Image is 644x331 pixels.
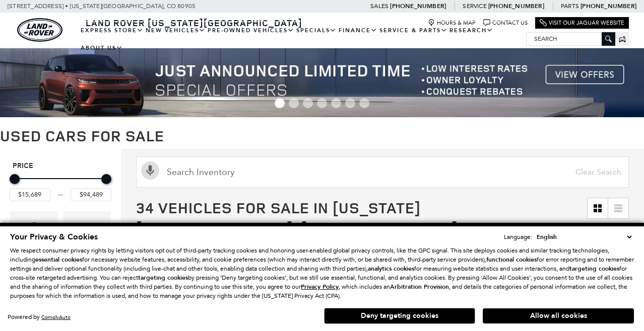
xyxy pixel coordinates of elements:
[390,2,446,10] a: [PHONE_NUMBER]
[28,219,40,239] span: Year
[390,283,449,291] strong: Arbitration Provision
[17,18,62,42] img: Land Rover
[569,265,619,273] strong: targeting cookies
[488,2,544,10] a: [PHONE_NUMBER]
[317,98,327,108] span: Go to slide 4
[448,22,494,39] a: Research
[80,22,526,57] nav: Main Navigation
[581,2,636,10] a: [PHONE_NUMBER]
[303,98,313,108] span: Go to slide 3
[486,256,537,264] strong: functional cookies
[71,188,111,201] input: Maximum
[10,171,111,201] div: Price
[138,274,188,282] strong: targeting cookies
[80,17,308,29] a: Land Rover [US_STATE][GEOGRAPHIC_DATA]
[63,211,111,258] div: MakeMake
[301,283,339,290] a: Privacy Policy
[10,246,634,300] p: We respect consumer privacy rights by letting visitors opt out of third-party tracking cookies an...
[17,18,62,42] a: land-rover
[331,98,341,108] span: Go to slide 5
[338,22,378,39] a: Finance
[86,17,302,29] span: Land Rover [US_STATE][GEOGRAPHIC_DATA]
[80,39,124,57] a: About Us
[428,19,476,27] a: Hours & Map
[561,3,579,10] span: Parts
[463,3,486,10] span: Service
[368,265,414,273] strong: analytics cookies
[13,161,108,171] h5: Price
[136,156,629,188] input: Search Inventory
[295,22,338,39] a: Specials
[359,98,369,108] span: Go to slide 7
[8,314,71,320] div: Powered by
[8,3,196,10] a: [STREET_ADDRESS] • [US_STATE][GEOGRAPHIC_DATA], CO 80905
[275,98,285,108] span: Go to slide 1
[141,161,159,180] svg: Click to toggle on voice search
[10,188,50,201] input: Minimum
[504,234,532,240] div: Language:
[41,314,71,320] a: ComplyAuto
[136,197,458,238] span: 34 Vehicles for Sale in [US_STATE][GEOGRAPHIC_DATA], [GEOGRAPHIC_DATA]
[378,22,448,39] a: Service & Parts
[324,308,475,324] button: Deny targeting cookies
[10,174,20,184] div: Minimum Price
[289,98,299,108] span: Go to slide 2
[301,283,339,291] u: Privacy Policy
[10,231,98,242] span: Your Privacy & Cookies
[527,33,615,45] input: Search
[35,256,82,264] strong: essential cookies
[207,22,295,39] a: Pre-Owned Vehicles
[345,98,355,108] span: Go to slide 6
[145,22,207,39] a: New Vehicles
[534,232,634,242] select: Language Select
[10,211,58,258] div: YearYear
[80,22,145,39] a: EXPRESS STORE
[81,219,93,239] span: Make
[483,19,528,27] a: Contact Us
[101,174,111,184] div: Maximum Price
[483,308,634,323] button: Allow all cookies
[370,3,389,10] span: Sales
[540,19,624,27] a: Visit Our Jaguar Website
